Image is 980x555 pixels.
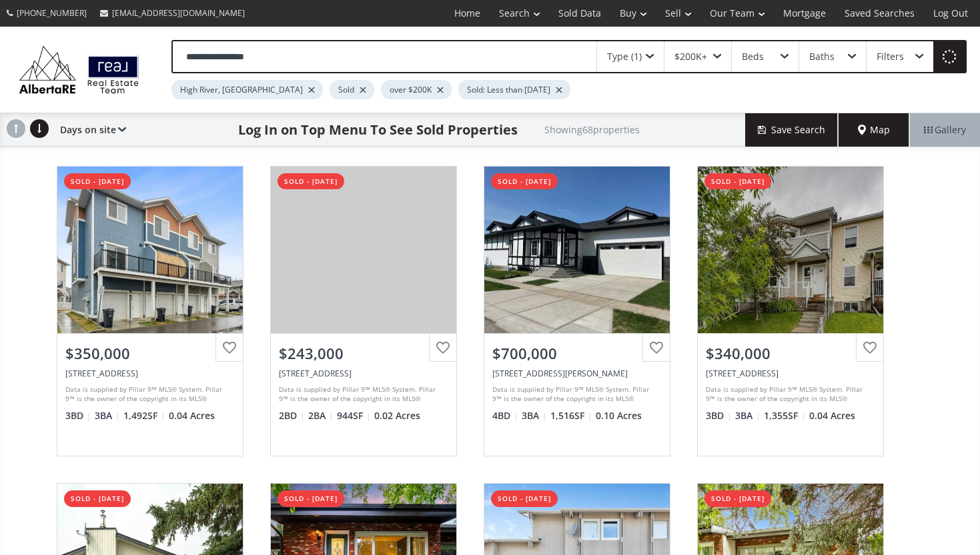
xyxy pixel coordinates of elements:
span: [PHONE_NUMBER] [17,7,87,19]
div: Map [839,113,909,147]
div: 902 Macleod Trail SW, High River, AB T1V 1C1 [492,368,662,379]
div: $243,000 [279,343,448,364]
span: 2 BD [279,409,305,422]
span: 2 BA [308,409,334,422]
div: Days on site [53,113,126,147]
div: 106 Sunrise Terrace NE, High River, AB T1V 0C3 [279,368,448,379]
button: Save Search [745,113,839,147]
h1: Log In on Top Menu To See Sold Properties [238,121,518,139]
a: sold - [DATE]$700,000[STREET_ADDRESS][PERSON_NAME]Data is supplied by Pillar 9™ MLS® System. Pill... [470,153,684,470]
div: Gallery [909,113,980,147]
div: Sold [330,80,374,99]
img: Logo [13,43,145,97]
span: 0.10 Acres [596,409,642,422]
div: 48 Stonehouse Crescent NW, High River, AB T1V 1G1 [65,368,235,379]
div: $700,000 [492,343,662,364]
span: 1,516 SF [550,409,592,422]
span: 3 BA [522,409,547,422]
a: sold - [DATE]$340,000[STREET_ADDRESS]Data is supplied by Pillar 9™ MLS® System. Pillar 9™ is the ... [684,153,897,470]
div: Data is supplied by Pillar 9™ MLS® System. Pillar 9™ is the owner of the copyright in its MLS® Sy... [279,384,445,404]
div: Type (1) [607,52,642,61]
div: Beds [742,52,764,61]
span: 3 BD [65,409,91,422]
div: Filters [877,52,904,61]
a: [EMAIL_ADDRESS][DOMAIN_NAME] [93,1,252,25]
div: $340,000 [706,343,875,364]
span: 944 SF [337,409,371,422]
span: Map [858,123,890,137]
div: Baths [809,52,835,61]
div: Data is supplied by Pillar 9™ MLS® System. Pillar 9™ is the owner of the copyright in its MLS® Sy... [65,384,231,404]
div: $200K+ [674,52,707,61]
div: Sold: Less than [DATE] [458,80,570,99]
span: [EMAIL_ADDRESS][DOMAIN_NAME] [112,7,245,19]
span: 0.04 Acres [169,409,215,422]
div: High River, [GEOGRAPHIC_DATA] [171,80,323,99]
span: 1,492 SF [123,409,165,422]
div: Data is supplied by Pillar 9™ MLS® System. Pillar 9™ is the owner of the copyright in its MLS® Sy... [492,384,658,404]
span: 3 BA [735,409,761,422]
h2: Showing 68 properties [544,125,640,135]
a: sold - [DATE]$243,000[STREET_ADDRESS]Data is supplied by Pillar 9™ MLS® System. Pillar 9™ is the ... [257,153,470,470]
span: Gallery [924,123,966,137]
div: over $200K [381,80,452,99]
span: 3 BA [95,409,120,422]
div: 1005 Prairie Sound Circle NW, High River, AB T1V 2A5 [706,368,875,379]
span: 1,355 SF [764,409,806,422]
div: $350,000 [65,343,235,364]
a: sold - [DATE]$350,000[STREET_ADDRESS]Data is supplied by Pillar 9™ MLS® System. Pillar 9™ is the ... [43,153,257,470]
span: 4 BD [492,409,518,422]
div: Data is supplied by Pillar 9™ MLS® System. Pillar 9™ is the owner of the copyright in its MLS® Sy... [706,384,872,404]
span: 0.02 Acres [374,409,420,422]
span: 3 BD [706,409,732,422]
span: 0.04 Acres [809,409,855,422]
